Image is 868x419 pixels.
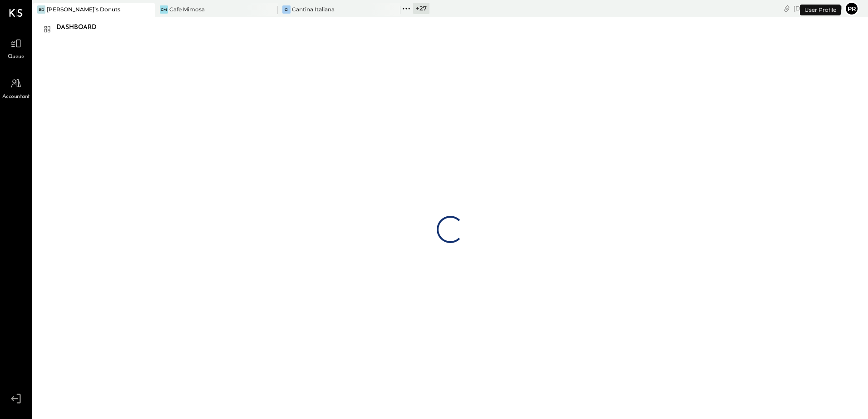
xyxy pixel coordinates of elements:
div: Dashboard [56,20,106,35]
div: Cafe Mimosa [169,5,205,13]
div: copy link [782,4,791,13]
div: + 27 [413,3,429,14]
div: [PERSON_NAME]’s Donuts [47,5,120,13]
a: Queue [0,35,31,61]
div: User Profile [800,5,841,15]
span: Queue [8,53,25,61]
span: Accountant [2,93,30,101]
a: Accountant [0,75,31,101]
div: CI [282,5,291,14]
button: Pr [844,1,859,16]
div: Cantina Italiana [292,5,335,13]
div: [DATE] [794,4,842,13]
div: CM [160,5,168,14]
div: BD [37,5,45,14]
